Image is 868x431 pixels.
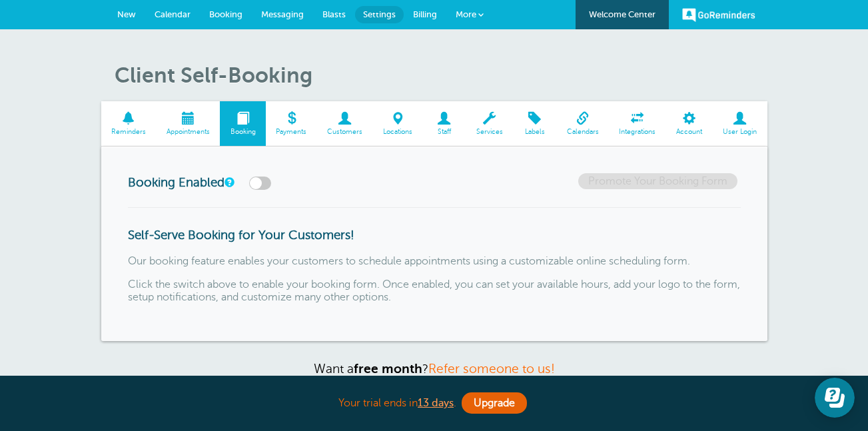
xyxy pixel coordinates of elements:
a: Appointments [156,101,220,146]
a: User Login [713,101,767,146]
span: Services [472,128,506,136]
a: Reminders [101,101,157,146]
span: Booking [209,9,242,19]
a: 13 days [418,397,454,409]
a: Promote Your Booking Form [578,173,737,189]
a: Payments [266,101,317,146]
h3: Self-Serve Booking for Your Customers! [128,228,741,242]
a: Settings [355,6,404,23]
span: Messaging [261,9,304,19]
span: Customers [324,128,366,136]
a: Calendars [556,101,609,146]
span: Payments [272,128,310,136]
h1: Client Self-Booking [115,63,767,88]
a: Customers [317,101,373,146]
p: Want a ? [101,361,767,376]
span: More [456,9,476,19]
span: Booking [226,128,259,136]
span: Staff [429,128,459,136]
span: Calendars [563,128,602,136]
a: Staff [422,101,466,146]
a: Upgrade [462,392,527,414]
p: Our booking feature enables your customers to schedule appointments using a customizable online s... [128,255,741,268]
span: Billing [413,9,437,19]
div: Your trial ends in . [101,389,767,418]
a: Refer someone to us! [428,362,555,376]
span: Labels [520,128,550,136]
strong: free month [354,362,422,376]
span: Reminders [108,128,150,136]
a: Account [666,101,713,146]
a: Services [466,101,513,146]
span: Blasts [322,9,346,19]
span: Appointments [163,128,213,136]
span: Integrations [616,128,659,136]
a: Locations [373,101,423,146]
span: User Login [719,128,761,136]
span: New [117,9,136,19]
a: Labels [513,101,556,146]
iframe: Resource center [815,378,855,418]
a: This switch turns your online booking form on or off. [224,178,232,187]
span: Account [673,128,706,136]
a: Integrations [609,101,666,146]
span: Calendar [155,9,191,19]
span: Locations [380,128,416,136]
span: Settings [363,9,396,19]
p: Click the switch above to enable your booking form. Once enabled, you can set your available hour... [128,278,741,304]
h3: Booking Enabled [128,173,328,190]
